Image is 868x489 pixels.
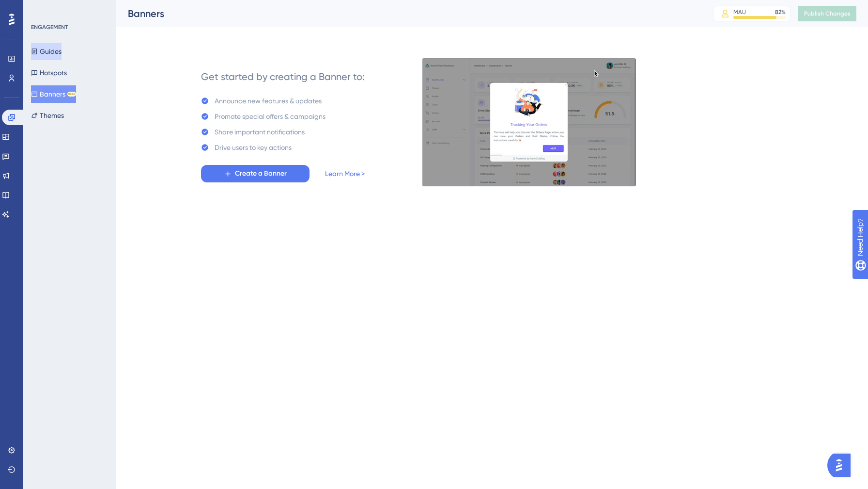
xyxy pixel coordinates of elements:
button: Create a Banner [201,165,310,182]
span: Need Help? [23,2,61,14]
div: MAU [733,8,746,16]
div: Drive users to key actions [215,142,292,153]
span: Create a Banner [235,168,287,179]
div: Banners [128,7,689,20]
div: Get started by creating a Banner to: [201,70,365,83]
div: 82 % [775,8,786,16]
div: BETA [67,92,76,97]
iframe: UserGuiding AI Assistant Launcher [827,451,856,480]
button: Guides [31,43,62,60]
button: Themes [31,107,64,124]
button: Hotspots [31,64,67,81]
span: Publish Changes [804,10,851,17]
div: Announce new features & updates [215,95,322,107]
a: Learn More > [325,168,365,179]
img: 529d90adb73e879a594bca603b874522.gif [422,58,636,187]
button: BannersBETA [31,85,76,103]
div: Promote special offers & campaigns [215,111,325,122]
div: Share important notifications [215,126,305,138]
button: Publish Changes [798,6,856,21]
div: ENGAGEMENT [31,23,68,31]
